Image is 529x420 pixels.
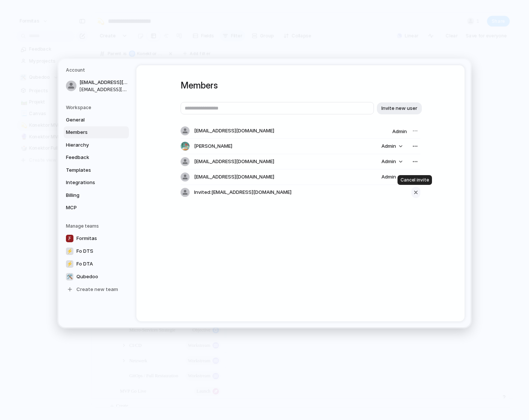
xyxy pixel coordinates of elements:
[181,79,420,92] h1: Members
[76,285,118,293] span: Create new team
[64,139,129,151] a: Hierarchy
[64,283,129,295] a: Create new team
[377,156,407,167] button: Admin
[64,114,129,126] a: General
[79,86,127,93] span: [EMAIL_ADDRESS][DOMAIN_NAME]
[66,179,114,186] span: Integrations
[392,128,407,134] span: Admin
[64,76,129,95] a: [EMAIL_ADDRESS][DOMAIN_NAME][EMAIL_ADDRESS][DOMAIN_NAME]
[66,166,114,174] span: Templates
[381,158,396,165] span: Admin
[64,232,129,244] a: Formitas
[76,247,93,255] span: Fo DTS
[76,234,97,242] span: Formitas
[66,116,114,123] span: General
[66,67,129,73] h5: Account
[381,142,396,150] span: Admin
[397,175,432,185] div: Cancel invite
[381,104,417,112] span: Invite new user
[64,202,129,214] a: MCP
[194,158,274,165] span: [EMAIL_ADDRESS][DOMAIN_NAME]
[194,173,274,181] span: [EMAIL_ADDRESS][DOMAIN_NAME]
[79,79,127,86] span: [EMAIL_ADDRESS][DOMAIN_NAME]
[76,273,98,280] span: Qubedoo
[64,126,129,138] a: Members
[66,273,73,280] div: 🛠️
[66,247,73,255] div: ⚡
[66,104,129,111] h5: Workspace
[194,142,232,150] span: [PERSON_NAME]
[66,222,129,229] h5: Manage teams
[194,127,274,135] span: [EMAIL_ADDRESS][DOMAIN_NAME]
[66,141,114,148] span: Hierarchy
[64,151,129,163] a: Feedback
[76,260,93,267] span: Fo DTA
[66,129,114,136] span: Members
[66,260,73,267] div: ⚡
[194,189,291,196] span: Invited: [EMAIL_ADDRESS][DOMAIN_NAME]
[64,164,129,176] a: Templates
[64,189,129,201] a: Billing
[66,154,114,161] span: Feedback
[64,258,129,270] a: ⚡Fo DTA
[66,191,114,199] span: Billing
[66,204,114,211] span: MCP
[381,173,396,181] span: Admin
[377,141,407,151] button: Admin
[377,172,407,182] button: Admin
[64,270,129,282] a: 🛠️Qubedoo
[377,102,422,114] button: Invite new user
[64,177,129,189] a: Integrations
[64,245,129,257] a: ⚡Fo DTS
